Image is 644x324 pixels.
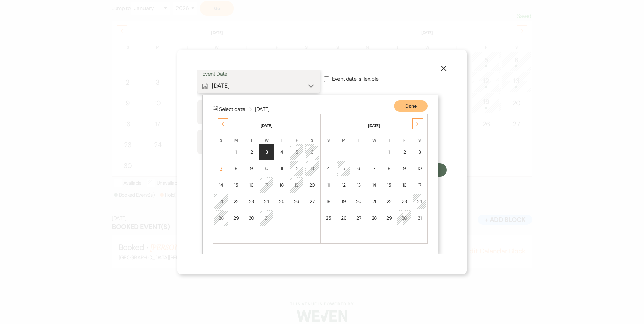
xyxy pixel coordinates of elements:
[401,165,408,172] div: 9
[417,165,422,172] div: 10
[264,182,269,189] div: 17
[233,182,239,189] div: 15
[233,198,239,205] div: 22
[218,198,224,205] div: 21
[233,149,239,156] div: 1
[218,182,224,189] div: 14
[246,107,254,111] span: ↓
[309,198,315,205] div: 27
[386,149,392,156] div: 1
[401,198,408,205] div: 23
[386,165,392,172] div: 8
[326,215,331,222] div: 25
[382,129,396,143] th: T
[202,69,315,79] label: Event Date
[264,198,269,205] div: 24
[351,129,366,143] th: T
[356,182,362,189] div: 13
[336,129,351,143] th: M
[255,106,270,113] span: [DATE]
[371,165,377,172] div: 7
[233,215,239,222] div: 29
[294,149,300,156] div: 5
[229,129,244,143] th: M
[341,165,347,172] div: 5
[371,215,377,222] div: 28
[248,198,254,205] div: 23
[259,129,274,143] th: W
[244,129,259,143] th: T
[248,215,254,222] div: 30
[219,106,255,113] span: Select date
[324,69,447,90] label: Event date is flexible
[417,182,422,189] div: 17
[279,182,285,189] div: 18
[294,182,300,189] div: 19
[279,149,285,156] div: 4
[417,198,422,205] div: 24
[279,165,285,172] div: 11
[304,129,319,143] th: S
[326,182,331,189] div: 11
[356,198,362,205] div: 20
[386,198,392,205] div: 22
[341,198,347,205] div: 19
[248,182,254,189] div: 16
[401,215,408,222] div: 30
[321,129,336,143] th: S
[264,215,269,222] div: 31
[341,182,347,189] div: 12
[371,198,377,205] div: 21
[233,165,239,172] div: 8
[214,115,319,129] th: [DATE]
[248,165,254,172] div: 9
[394,100,428,112] button: Done
[248,149,254,156] div: 2
[275,129,289,143] th: T
[401,149,408,156] div: 2
[356,165,362,172] div: 6
[401,182,408,189] div: 16
[417,215,422,222] div: 31
[309,149,315,156] div: 6
[397,129,412,143] th: F
[264,149,269,156] div: 3
[218,215,224,222] div: 28
[412,129,427,143] th: S
[309,165,315,172] div: 13
[356,215,362,222] div: 27
[279,198,285,205] div: 25
[324,76,329,82] input: Event date is flexible
[326,165,331,172] div: 4
[341,215,347,222] div: 26
[290,129,304,143] th: F
[294,198,300,205] div: 26
[309,182,315,189] div: 20
[371,182,377,189] div: 14
[326,198,331,205] div: 18
[294,165,300,172] div: 12
[321,115,427,129] th: [DATE]
[264,165,269,172] div: 10
[202,79,315,93] button: [DATE]
[218,165,224,172] div: 7
[386,182,392,189] div: 15
[417,149,422,156] div: 3
[214,129,228,143] th: S
[367,129,381,143] th: W
[386,215,392,222] div: 29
